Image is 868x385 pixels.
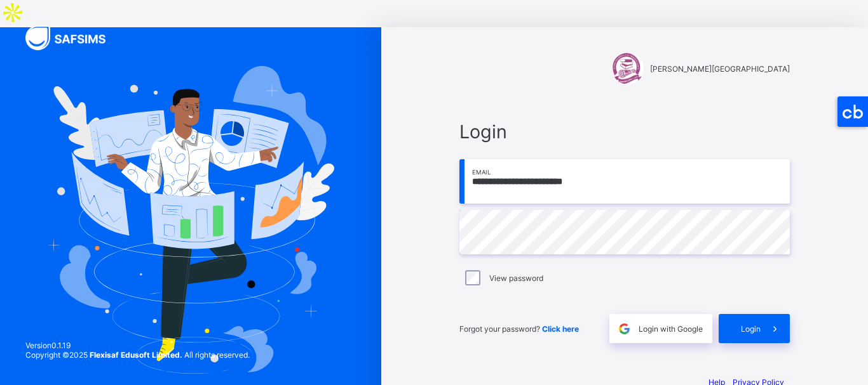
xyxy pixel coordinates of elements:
img: google.396cfc9801f0270233282035f929180a.svg [617,322,632,336]
span: Login with Google [639,324,703,334]
strong: Flexisaf Edusoft Limited. [90,350,182,360]
span: Login [741,324,761,334]
span: [PERSON_NAME][GEOGRAPHIC_DATA] [650,64,790,74]
label: View password [489,273,543,283]
img: SAFSIMS Logo [25,25,121,50]
span: Version 0.1.19 [25,341,250,350]
span: Copyright © 2025 All rights reserved. [25,350,250,360]
a: Click here [542,324,579,334]
span: Login [459,121,790,143]
span: Forgot your password? [459,324,579,334]
img: Hero Image [47,66,334,374]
